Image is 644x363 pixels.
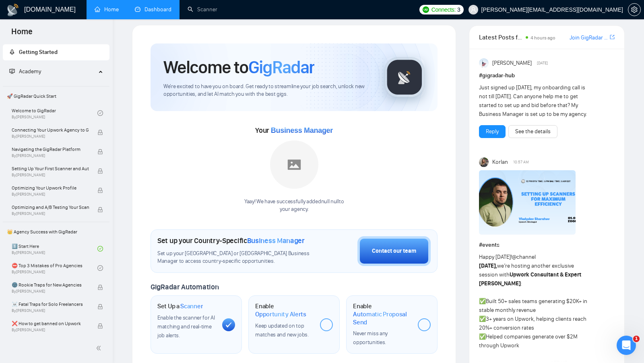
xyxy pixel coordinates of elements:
span: check-circle [97,265,103,271]
iframe: Intercom live chat [617,336,636,355]
button: setting [628,3,641,16]
span: Enable the scanner for AI matching and real-time job alerts. [157,314,215,339]
div: Just signed up [DATE], my onboarding call is not till [DATE]. Can anyone help me to get started t... [479,83,587,119]
span: By [PERSON_NAME] [12,173,89,177]
img: gigradar-logo.png [384,57,425,97]
span: 👑 Agency Success with GigRadar [4,224,109,240]
a: Join GigRadar Slack Community [570,33,608,42]
button: Contact our team [357,236,431,266]
a: setting [628,6,641,13]
span: 🌚 Rookie Traps for New Agencies [12,281,89,289]
span: By [PERSON_NAME] [12,153,89,158]
span: Optimizing Your Upwork Profile [12,184,89,192]
span: lock [97,304,103,309]
h1: Welcome to [163,56,314,78]
h1: Set Up a [157,302,203,310]
span: By [PERSON_NAME] [12,328,89,332]
span: Setting Up Your First Scanner and Auto-Bidder [12,165,89,173]
span: lock [97,168,103,174]
img: logo [6,4,19,16]
span: double-left [96,344,104,352]
span: By [PERSON_NAME] [12,308,89,313]
span: ✅ [479,316,486,322]
a: See the details [515,127,551,136]
span: Set up your [GEOGRAPHIC_DATA] or [GEOGRAPHIC_DATA] Business Manager to access country-specific op... [157,250,317,265]
h1: Enable [255,302,314,318]
span: ❌ How to get banned on Upwork [12,320,89,328]
span: ✅ [479,298,486,305]
span: Connecting Your Upwork Agency to GigRadar [12,126,89,134]
h1: # gigradar-hub [479,71,615,80]
span: check-circle [97,110,103,116]
a: ⛔ Top 3 Mistakes of Pro AgenciesBy[PERSON_NAME] [12,259,97,277]
span: GigRadar [248,56,314,78]
span: lock [97,207,103,212]
button: Reply [479,125,506,138]
img: upwork-logo.png [423,6,429,13]
button: See the details [508,125,557,138]
span: Business Manager [271,126,333,134]
p: your agency . [244,206,344,213]
div: Contact our team [372,247,416,256]
span: Business Manager [247,236,305,245]
span: Getting Started [19,49,58,56]
span: We're excited to have you on board. Get ready to streamline your job search, unlock new opportuni... [163,83,372,98]
a: searchScanner [188,6,217,13]
span: lock [97,149,103,155]
span: By [PERSON_NAME] [12,192,89,197]
h1: Enable [353,302,411,326]
span: lock [97,130,103,135]
span: lock [97,323,103,329]
div: Yaay! We have successfully added null null to [244,198,344,213]
span: Academy [9,68,41,75]
span: rocket [9,49,15,55]
span: Home [5,26,39,43]
span: 🚀 GigRadar Quick Start [4,88,109,104]
span: [DATE] [537,60,548,67]
span: 4 hours ago [530,35,555,41]
span: 10:57 AM [513,159,529,166]
img: Anisuzzaman Khan [479,58,489,68]
span: By [PERSON_NAME] [12,211,89,216]
a: Reply [486,127,499,136]
span: Scanner [180,302,203,310]
span: check-circle [97,246,103,252]
span: Connects: [431,5,456,14]
strong: [DATE], [479,262,497,269]
span: export [610,34,615,40]
a: homeHome [95,6,119,13]
span: [PERSON_NAME] [492,59,532,68]
span: GigRadar Automation [151,283,219,291]
span: Your [255,126,333,135]
span: Navigating the GigRadar Platform [12,145,89,153]
strong: Upwork Consultant & Expert [PERSON_NAME] [479,271,581,287]
span: fund-projection-screen [9,68,15,74]
img: F09DP4X9C49-Event%20with%20Vlad%20Sharahov.png [479,170,576,235]
a: Welcome to GigRadarBy[PERSON_NAME] [12,104,97,122]
span: Automatic Proposal Send [353,310,411,326]
li: Getting Started [3,44,109,60]
span: Opportunity Alerts [255,310,306,318]
span: lock [97,188,103,193]
span: Optimizing and A/B Testing Your Scanner for Better Results [12,203,89,211]
a: 1️⃣ Start HereBy[PERSON_NAME] [12,240,97,258]
span: Never miss any opportunities. [353,330,388,346]
span: @channel [512,254,536,260]
span: 1 [633,336,640,342]
img: placeholder.png [270,140,318,189]
span: user [471,7,476,12]
span: By [PERSON_NAME] [12,289,89,294]
span: ✅ [479,333,486,340]
h1: Set up your Country-Specific [157,236,305,245]
img: Korlan [479,157,489,167]
a: dashboardDashboard [135,6,171,13]
span: By [PERSON_NAME] [12,134,89,139]
span: setting [628,6,640,13]
span: Keep updated on top matches and new jobs. [255,322,309,338]
span: ☠️ Fatal Traps for Solo Freelancers [12,300,89,308]
span: lock [97,285,103,290]
span: Latest Posts from the GigRadar Community [479,32,523,42]
span: Academy [19,68,41,75]
h1: # events [479,241,615,250]
span: Korlan [492,158,508,167]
